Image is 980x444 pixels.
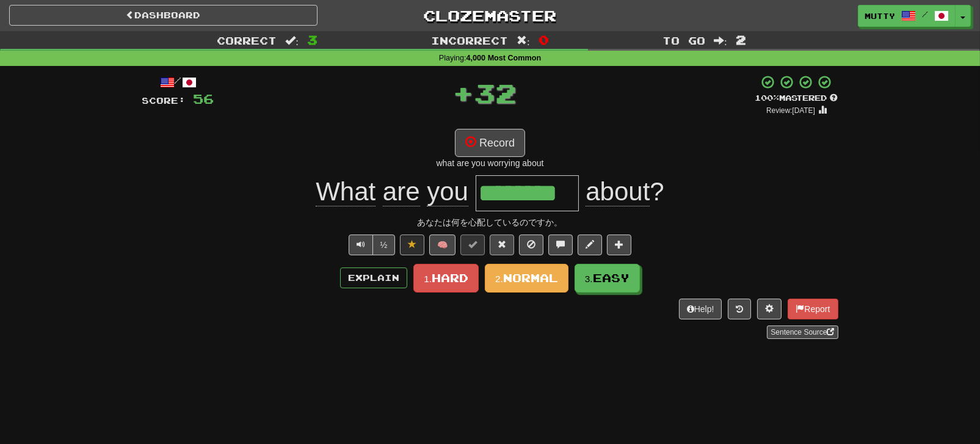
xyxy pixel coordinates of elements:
[586,177,650,206] span: about
[679,299,722,319] button: Help!
[503,271,558,285] span: Normal
[142,157,838,169] div: what are you worrying about
[788,299,838,319] button: Report
[585,274,593,284] small: 3.
[736,32,746,47] span: 2
[548,235,573,255] button: Discuss sentence (alt+u)
[316,177,376,206] span: What
[714,35,727,46] span: :
[142,95,186,106] span: Score:
[766,106,815,115] small: Review: [DATE]
[865,10,895,21] span: mutty
[485,264,568,293] button: 2.Normal
[578,235,602,255] button: Edit sentence (alt+d)
[517,35,530,46] span: :
[495,274,503,284] small: 2.
[728,299,751,319] button: Round history (alt+y)
[194,91,214,106] span: 56
[400,235,424,255] button: Unfavorite sentence (alt+f)
[593,271,630,285] span: Easy
[429,235,456,255] button: 🧠
[607,235,631,255] button: Add to collection (alt+a)
[490,235,514,255] button: Reset to 0% Mastered (alt+r)
[519,235,543,255] button: Ignore sentence (alt+i)
[432,271,468,285] span: Hard
[383,177,420,206] span: are
[466,54,541,62] strong: 4,000 Most Common
[539,32,549,47] span: 0
[307,32,318,47] span: 3
[452,75,474,111] span: +
[755,93,780,103] span: 100 %
[285,35,299,46] span: :
[340,267,407,288] button: Explain
[336,5,644,26] a: Clozemaster
[767,326,838,339] a: Sentence Source
[9,5,318,26] a: Dashboard
[579,177,664,206] span: ?
[424,274,432,284] small: 1.
[427,177,468,206] span: you
[372,235,396,255] button: ½
[142,216,838,228] div: あなたは何を心配しているのですか。
[575,264,640,293] button: 3.Easy
[460,235,485,255] button: Set this sentence to 100% Mastered (alt+m)
[217,34,277,46] span: Correct
[474,78,517,108] span: 32
[349,235,373,255] button: Play sentence audio (ctl+space)
[755,93,838,104] div: Mastered
[413,264,479,293] button: 1.Hard
[455,129,525,157] button: Record
[858,5,956,27] a: mutty /
[431,34,508,46] span: Incorrect
[662,34,705,46] span: To go
[922,10,928,18] span: /
[346,235,396,255] div: Text-to-speech controls
[142,75,214,90] div: /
